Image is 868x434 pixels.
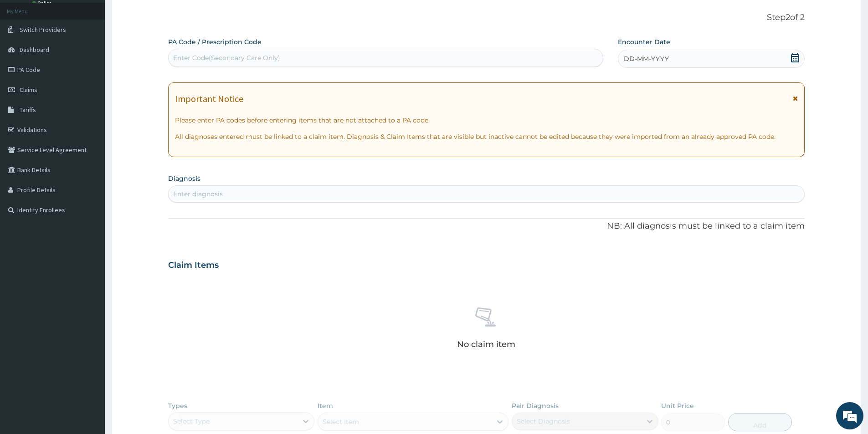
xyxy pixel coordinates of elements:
[149,5,171,26] div: Minimize live chat window
[618,37,670,46] label: Encounter Date
[20,86,37,94] span: Claims
[175,94,243,104] h1: Important Notice
[5,249,174,281] textarea: Type your message and hit 'Enter'
[53,115,126,207] span: We're online!
[20,106,36,114] span: Tariffs
[457,340,515,349] p: No claim item
[175,132,798,141] p: All diagnoses entered must be linked to a claim item. Diagnosis & Claim Items that are visible bu...
[168,13,805,23] p: Step 2 of 2
[168,220,805,232] p: NB: All diagnosis must be linked to a claim item
[173,53,280,62] div: Enter Code(Secondary Care Only)
[47,51,153,63] div: Chat with us now
[20,46,49,54] span: Dashboard
[17,46,37,68] img: d_794563401_company_1708531726252_794563401
[168,174,200,183] label: Diagnosis
[175,116,798,125] p: Please enter PA codes before entering items that are not attached to a PA code
[168,260,219,271] h3: Claim Items
[173,189,223,199] div: Enter diagnosis
[20,26,66,34] span: Switch Providers
[624,54,669,63] span: DD-MM-YYYY
[168,37,262,46] label: PA Code / Prescription Code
